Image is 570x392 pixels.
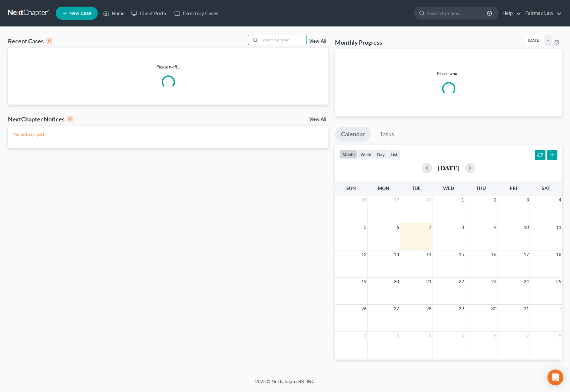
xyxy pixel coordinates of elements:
[458,305,465,313] span: 29
[493,223,497,231] span: 9
[363,332,367,340] span: 2
[361,196,367,204] span: 28
[374,150,388,159] button: day
[555,250,562,258] span: 18
[100,7,128,19] a: Home
[393,278,400,285] span: 20
[361,278,367,285] span: 19
[558,305,562,313] span: 1
[8,37,52,45] div: Recent Cases
[523,250,530,258] span: 17
[438,164,460,171] h2: [DATE]
[340,70,557,77] p: Please wait...
[69,11,91,16] span: New Case
[443,185,454,191] span: Wed
[490,250,497,258] span: 16
[427,7,488,19] input: Search by name...
[493,196,497,204] span: 2
[499,7,521,19] a: Help
[458,278,465,285] span: 22
[526,332,530,340] span: 7
[378,185,389,191] span: Mon
[526,196,530,204] span: 3
[396,223,400,231] span: 6
[396,332,400,340] span: 3
[260,35,306,45] input: Search by name...
[558,196,562,204] span: 4
[426,305,432,313] span: 28
[46,38,52,44] div: 0
[493,332,497,340] span: 6
[490,278,497,285] span: 23
[428,332,432,340] span: 4
[555,278,562,285] span: 25
[8,64,328,70] p: Please wait...
[461,332,465,340] span: 5
[461,223,465,231] span: 8
[522,7,562,19] a: Fairmax Law
[346,185,356,191] span: Sun
[128,7,171,19] a: Client Portal
[13,131,323,138] p: No notices yet!
[335,38,382,46] h3: Monthly Progress
[309,39,326,44] a: View All
[388,150,400,159] button: list
[426,250,432,258] span: 14
[542,185,550,191] span: Sat
[412,185,421,191] span: Tue
[361,250,367,258] span: 12
[309,117,326,122] a: View All
[96,378,474,390] div: 2025 © NextChapterBK, INC
[523,305,530,313] span: 31
[510,185,517,191] span: Fri
[558,332,562,340] span: 8
[547,370,563,385] div: Open Intercom Messenger
[476,185,486,191] span: Thu
[363,223,367,231] span: 5
[426,196,432,204] span: 30
[458,250,465,258] span: 15
[523,278,530,285] span: 24
[335,127,371,142] a: Calendar
[374,127,400,142] a: Tasks
[461,196,465,204] span: 1
[358,150,374,159] button: week
[393,196,400,204] span: 29
[8,115,73,123] div: NextChapter Notices
[67,116,73,122] div: 0
[340,150,358,159] button: month
[361,305,367,313] span: 26
[393,250,400,258] span: 13
[523,223,530,231] span: 10
[393,305,400,313] span: 27
[428,223,432,231] span: 7
[555,223,562,231] span: 11
[171,7,222,19] a: Directory Cases
[426,278,432,285] span: 21
[490,305,497,313] span: 30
